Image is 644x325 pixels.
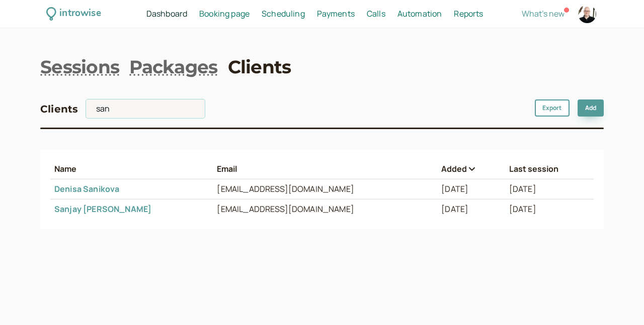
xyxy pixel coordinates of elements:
[199,8,250,19] span: Booking page
[577,4,598,25] a: Account
[86,99,205,118] input: Search by name or email
[54,183,119,194] a: Denisa Sanikova
[262,8,305,21] a: Scheduling
[437,179,505,199] td: [DATE]
[505,179,594,199] td: [DATE]
[317,8,355,19] span: Payments
[505,199,594,219] td: [DATE]
[578,99,604,117] a: Add
[40,54,119,79] a: Sessions
[146,8,187,19] span: Dashboard
[367,8,385,21] a: Calls
[437,199,505,219] td: [DATE]
[54,203,151,214] a: Sanjay [PERSON_NAME]
[146,8,187,21] a: Dashboard
[367,8,385,19] span: Calls
[441,164,501,173] button: Added
[228,54,291,79] a: Clients
[199,8,250,21] a: Booking page
[509,164,590,173] button: Last session
[522,9,565,18] button: What's new
[262,8,305,19] span: Scheduling
[397,8,442,21] a: Automation
[54,164,209,173] button: Name
[454,8,483,21] a: Reports
[213,199,437,219] td: [EMAIL_ADDRESS][DOMAIN_NAME]
[397,8,442,19] span: Automation
[522,8,565,19] span: What's new
[317,8,355,21] a: Payments
[454,8,483,19] span: Reports
[46,6,101,22] a: introwise
[217,164,433,173] button: Email
[59,6,101,22] div: introwise
[594,277,644,325] iframe: Chat Widget
[129,54,217,79] a: Packages
[535,99,570,117] button: Export
[213,179,437,199] td: [EMAIL_ADDRESS][DOMAIN_NAME]
[40,101,78,117] h3: Clients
